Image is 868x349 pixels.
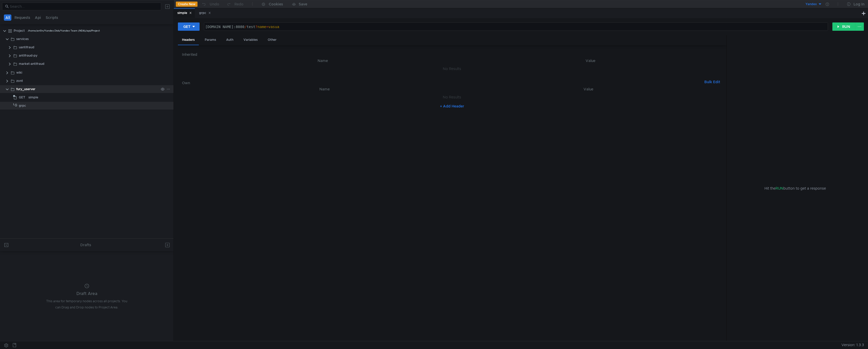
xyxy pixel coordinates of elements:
nz-embed-empty: No Results [443,95,461,99]
div: Cookies [269,1,283,7]
div: Yandex [806,2,817,7]
button: Requests [13,14,32,21]
span: RUN [776,186,783,191]
th: Name [190,86,459,92]
div: antifraud-py [19,52,37,59]
div: GET [183,24,191,29]
th: Value [459,58,722,64]
button: Redo [223,0,247,8]
div: Project [14,27,25,35]
button: Api [33,14,43,21]
nz-embed-empty: No Results [443,66,461,71]
div: market-antifraud [19,60,44,68]
span: Version: 1.3.3 [841,341,864,349]
th: Value [459,86,718,92]
div: wiki [16,69,22,76]
div: grpc [199,10,211,16]
button: Undo [198,0,223,8]
div: fury_userver [16,85,35,93]
div: Other [264,35,281,45]
span: GET [19,94,25,101]
th: Name [186,58,459,64]
button: Create New [176,2,198,7]
button: All [4,14,11,21]
button: Scripts [44,14,60,21]
div: Log In [854,1,864,7]
input: Search... [10,4,158,9]
div: Variables [239,35,262,45]
div: zont [16,77,23,85]
button: Bulk Edit [702,79,722,85]
div: Undo [210,1,219,7]
button: + Add Header [438,103,466,109]
div: Params [201,35,220,45]
div: Headers [178,35,199,45]
div: Redo [234,1,243,7]
h6: Inherited [182,51,722,58]
div: simple [177,10,192,16]
div: /home/ari0n/Yandex.Disk/Yandex Team (NDA)/api/Project [28,27,100,35]
div: Save [299,2,307,6]
span: Hit the button to get a response [764,185,826,191]
button: RUN [832,22,855,31]
button: GET [178,22,200,31]
div: Drafts [80,242,91,248]
h6: Own [182,80,702,86]
div: Auth [222,35,238,45]
div: grpc [19,102,26,110]
div: uantifraud [19,43,34,51]
div: services [16,35,29,43]
div: simple [28,94,38,101]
